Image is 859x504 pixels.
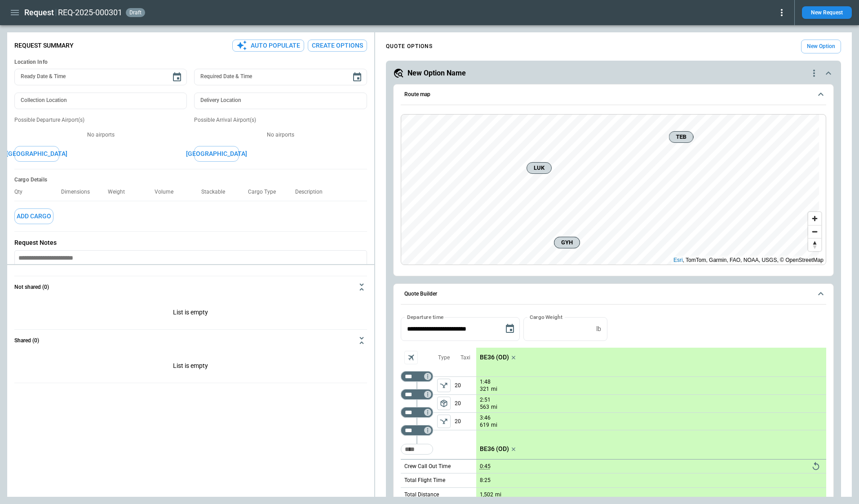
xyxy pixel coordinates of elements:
[480,421,489,429] p: 619
[802,6,852,19] button: New Request
[14,131,187,139] p: No airports
[808,238,821,251] button: Reset bearing to north
[14,189,30,195] p: Qty
[809,460,823,473] button: Reset
[673,257,683,263] a: Esri
[14,284,49,290] h6: Not shared (0)
[808,212,821,225] button: Zoom in
[404,463,451,470] p: Crew Call Out Time
[201,189,232,195] p: Stackable
[248,189,283,195] p: Cargo Type
[404,92,430,97] h6: Route map
[401,407,433,418] div: Not found
[455,377,476,394] p: 20
[437,415,451,428] button: left aligned
[455,395,476,412] p: 20
[401,114,826,265] div: Route map
[480,463,491,470] p: 0:45
[14,351,367,383] p: List is empty
[295,189,330,195] p: Description
[596,325,601,333] p: lb
[14,330,367,351] button: Shared (0)
[194,116,367,124] p: Possible Arrival Airport(s)
[194,146,239,162] button: [GEOGRAPHIC_DATA]
[14,116,187,124] p: Possible Departure Airport(s)
[460,354,470,362] p: Taxi
[401,425,433,436] div: Not found
[558,238,576,247] span: GYH
[480,403,489,411] p: 563
[168,68,186,86] button: Choose date
[530,313,562,321] label: Cargo Weight
[14,177,367,183] h6: Cargo Details
[386,44,433,49] h4: QUOTE OPTIONS
[407,313,444,321] label: Departure time
[439,399,448,408] span: package_2
[14,146,59,162] button: [GEOGRAPHIC_DATA]
[14,59,367,66] h6: Location Info
[14,208,53,224] button: Add Cargo
[348,68,366,86] button: Choose date
[438,354,450,362] p: Type
[14,239,367,247] p: Request Notes
[155,189,181,195] p: Volume
[809,68,819,79] div: quote-option-actions
[480,445,509,453] p: BE36 (OD)
[401,284,826,305] button: Quote Builder
[14,298,367,329] div: Not shared (0)
[808,225,821,238] button: Zoom out
[480,491,493,498] p: 1,502
[14,351,367,383] div: Not shared (0)
[437,379,451,392] button: left aligned
[194,131,367,139] p: No airports
[495,491,501,499] p: mi
[58,7,122,18] h2: REQ-2025-000301
[404,477,445,484] p: Total Flight Time
[14,42,74,49] p: Request Summary
[491,421,497,429] p: mi
[401,371,433,382] div: Not found
[404,291,437,297] h6: Quote Builder
[437,397,451,410] span: Type of sector
[801,40,841,53] button: New Option
[501,320,519,338] button: Choose date, selected date is Sep 23, 2025
[491,403,497,411] p: mi
[14,338,39,344] h6: Shared (0)
[232,40,304,52] button: Auto Populate
[480,397,491,403] p: 2:51
[393,68,834,79] button: New Option Namequote-option-actions
[437,397,451,410] button: left aligned
[531,164,548,172] span: LUK
[437,379,451,392] span: Type of sector
[480,379,491,385] p: 1:48
[401,84,826,105] button: Route map
[673,256,824,265] div: , TomTom, Garmin, FAO, NOAA, USGS, © OpenStreetMap
[14,276,367,298] button: Not shared (0)
[24,7,54,18] h1: Request
[437,415,451,428] span: Type of sector
[480,477,491,484] p: 8:25
[404,491,439,499] p: Total Distance
[14,298,367,329] p: List is empty
[404,351,418,364] span: Aircraft selection
[401,389,433,400] div: Not found
[128,9,143,16] span: draft
[480,385,489,393] p: 321
[673,133,689,141] span: TEB
[407,68,466,78] h5: New Option Name
[401,444,433,455] div: Too short
[480,415,491,421] p: 3:46
[61,189,97,195] p: Dimensions
[491,385,497,393] p: mi
[401,115,819,265] canvas: Map
[308,40,367,52] button: Create Options
[455,413,476,430] p: 20
[480,354,509,361] p: BE36 (OD)
[108,189,132,195] p: Weight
